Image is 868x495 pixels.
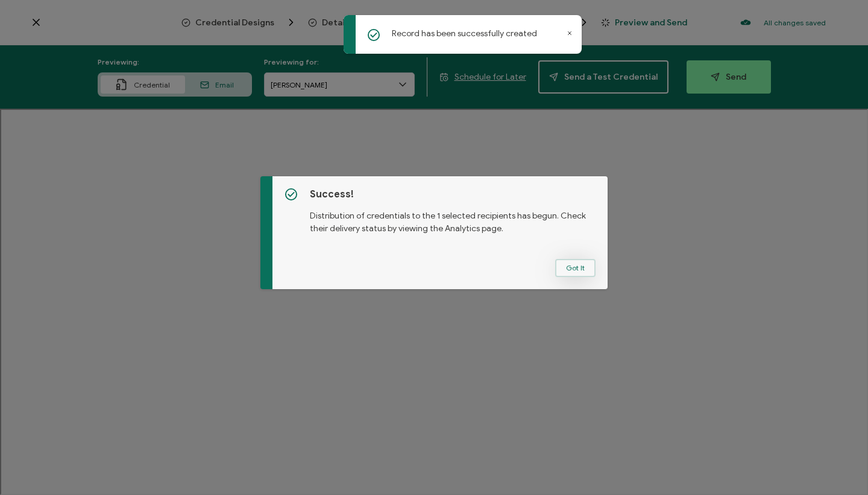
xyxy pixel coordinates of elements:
[808,437,868,495] iframe: Chat Widget
[392,27,537,40] p: Record has been successfully created
[260,176,608,289] div: dialog
[310,188,596,200] h5: Success!
[310,200,596,235] p: Distribution of credentials to the 1 selected recipients has begun. Check their delivery status b...
[555,259,596,277] button: Got It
